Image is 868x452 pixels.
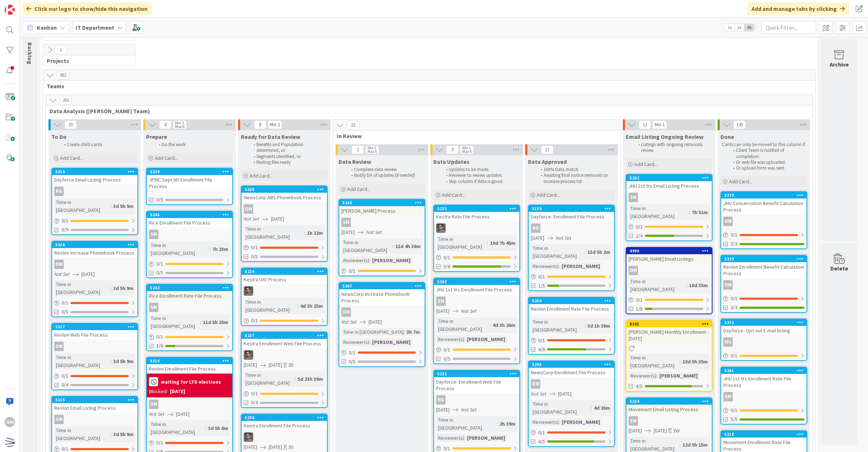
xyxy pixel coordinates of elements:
[532,298,614,303] div: 5259
[339,266,425,276] div: 0/1
[729,165,806,171] li: Or upload form was sent.
[434,253,519,262] div: 0/1
[52,371,137,380] div: 0/1
[210,245,230,253] div: 7h 23m
[461,308,477,314] i: Not Set
[529,428,614,437] div: 0/1
[462,146,471,150] div: Min 1
[242,332,327,339] div: 5237
[721,294,807,303] div: 0/1
[61,299,68,307] span: 0 / 1
[341,256,369,264] div: Reviewer(s)
[5,5,15,15] img: Visit kanbanzone.com
[531,223,540,233] div: NG
[150,169,232,174] div: 5339
[5,437,15,447] img: avatar
[529,272,614,281] div: 0/1
[721,262,807,278] div: Revlon Enrollment Benefit Calculation Process
[446,145,459,154] span: 3
[434,278,519,285] div: 5263
[721,319,807,326] div: 5313
[242,243,327,252] div: 0/1
[529,212,614,221] div: Dayforce- Enrollment File Process
[722,142,806,148] p: Cards can only be moved to this column if:
[434,223,519,233] div: CS
[76,24,114,31] b: IT Department
[721,280,807,290] div: OM
[626,254,712,264] div: [PERSON_NAME] Email Listings
[149,303,158,312] div: SM
[57,71,69,80] span: 302
[339,200,425,206] div: 5243
[529,298,614,304] div: 5259
[626,193,712,202] div: SM
[52,216,137,225] div: 0/1
[347,172,424,178] li: Notify DA of updates (if needed)
[60,155,83,161] span: Add Card...
[147,169,232,175] div: 5339
[537,167,614,172] li: 100% Data match
[147,358,232,364] div: 5316
[52,342,137,351] div: OM
[747,2,849,15] div: Add and manage tabs by clicking
[731,231,737,239] span: 0 / 1
[26,42,34,64] span: Backlog
[244,432,253,442] img: CS
[367,150,377,153] div: Max 6
[529,336,614,345] div: 0/1
[541,145,553,154] span: 17
[61,217,68,225] span: 0 / 1
[250,142,327,154] li: Benefits and Population determined, or
[626,248,712,254] div: 4996
[245,187,327,192] div: 5208
[251,253,258,260] span: 0/5
[729,159,806,165] li: Or web file was uploaded.
[244,350,253,360] img: CS
[721,217,807,226] div: OM
[537,172,614,184] li: Awaiting final notice removals or increase process list
[639,120,651,129] span: 12
[636,232,643,240] span: 2/4
[434,278,519,294] div: 5263JHU 1st Yrs Enrollment File Process
[690,208,710,216] div: 7h 51m
[52,397,137,413] div: 5315Revlon Email Listing Process
[242,432,327,442] div: CS
[731,304,737,311] span: 3/3
[436,235,487,251] div: Time in [GEOGRAPHIC_DATA]
[437,279,519,284] div: 5263
[61,308,68,316] span: 0/5
[47,57,126,64] span: Projects
[370,256,412,264] div: [PERSON_NAME]
[147,358,232,374] div: 5316Revlon Enrollment File Process
[341,307,351,317] div: OM
[304,229,305,237] span: :
[209,245,210,253] span: :
[721,192,807,214] div: 5273JHU Conservation Benefit Calculation Process
[147,303,232,312] div: SM
[271,215,284,223] span: [DATE]
[156,260,163,268] span: 0 / 1
[626,181,712,191] div: JHU 1st Yrs Email Listing Process
[436,307,450,315] span: [DATE]
[244,216,259,222] i: Not Set
[586,248,612,256] div: 13d 5h 2m
[54,187,64,196] div: NG
[110,284,111,292] span: :
[560,262,602,270] div: [PERSON_NAME]
[434,297,519,306] div: SM
[241,133,300,140] span: Ready for Data Review
[242,316,327,325] div: 0/1
[634,142,711,154] li: Listings with ongoing removals review
[636,296,643,304] span: 0 / 1
[352,145,364,154] span: 2
[731,240,737,248] span: 3/3
[629,193,638,202] div: SM
[149,314,200,330] div: Time in [GEOGRAPHIC_DATA]
[242,414,327,421] div: 5236
[242,414,327,430] div: 5236Kestra Enrollment File Process
[242,186,327,193] div: 5208
[655,123,665,127] div: Min 1
[720,133,734,140] span: Done
[434,395,519,405] div: NG
[721,337,807,347] div: NG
